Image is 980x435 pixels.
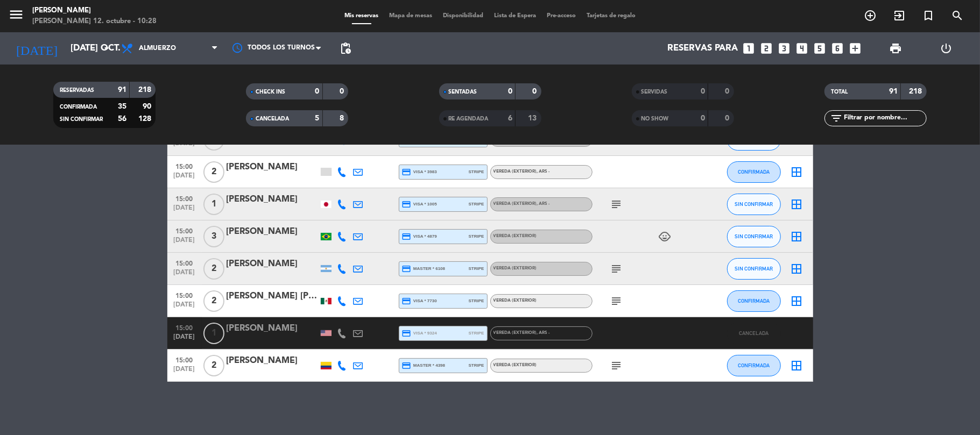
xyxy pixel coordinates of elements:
[739,330,769,336] span: CANCELADA
[469,330,484,337] span: stripe
[118,86,126,94] strong: 91
[469,201,484,208] span: stripe
[727,258,781,280] button: SIN CONFIRMAR
[171,333,198,346] span: [DATE]
[339,42,352,55] span: pending_actions
[60,117,103,122] span: SIN CONFIRMAR
[8,6,24,26] button: menu
[532,88,539,95] strong: 0
[171,204,198,217] span: [DATE]
[171,224,198,237] span: 15:00
[171,160,198,172] span: 15:00
[384,13,438,19] span: Mapa de mesas
[469,168,484,175] span: stripe
[402,296,412,306] i: credit_card
[951,9,964,22] i: search
[402,232,437,241] span: visa * 4879
[889,42,902,55] span: print
[727,323,781,344] button: CANCELADA
[171,301,198,313] span: [DATE]
[469,233,484,240] span: stripe
[725,88,731,95] strong: 0
[537,169,550,174] span: , ARS -
[791,230,803,243] i: border_all
[227,160,318,174] div: [PERSON_NAME]
[791,262,803,275] i: border_all
[203,258,224,280] span: 2
[727,194,781,215] button: SIN CONFIRMAR
[171,269,198,281] span: [DATE]
[256,116,289,122] span: CANCELADA
[493,266,537,270] span: Vereda (EXTERIOR)
[921,32,972,65] div: LOG OUT
[725,115,731,122] strong: 0
[203,290,224,312] span: 2
[143,103,153,110] strong: 90
[227,289,318,303] div: [PERSON_NAME] [PERSON_NAME]
[227,257,318,271] div: [PERSON_NAME]
[402,232,412,241] i: credit_card
[402,361,412,370] i: credit_card
[171,172,198,184] span: [DATE]
[508,115,512,122] strong: 6
[791,295,803,308] i: border_all
[735,201,773,207] span: SIN CONFIRMAR
[493,331,550,335] span: Vereda (EXTERIOR)
[940,42,953,55] i: power_settings_new
[402,329,437,338] span: visa * 9324
[742,41,756,55] i: looks_one
[537,202,550,206] span: , ARS -
[203,161,224,183] span: 2
[203,323,224,344] span: 1
[641,89,668,95] span: SERVIDAS
[727,226,781,247] button: SIN CONFIRMAR
[171,237,198,249] span: [DATE]
[8,37,65,60] i: [DATE]
[171,140,198,152] span: [DATE]
[402,296,437,306] span: visa * 7730
[32,16,157,27] div: [PERSON_NAME] 12. octubre - 10:28
[469,362,484,369] span: stripe
[60,104,97,110] span: CONFIRMADA
[402,361,446,370] span: master * 4398
[922,9,935,22] i: turned_in_not
[849,41,863,55] i: add_box
[203,355,224,376] span: 2
[138,86,153,94] strong: 218
[449,116,489,122] span: RE AGENDADA
[203,226,224,247] span: 3
[227,192,318,206] div: [PERSON_NAME]
[610,359,623,372] i: subject
[171,192,198,204] span: 15:00
[493,202,550,206] span: Vereda (EXTERIOR)
[727,355,781,376] button: CONFIRMADA
[203,194,224,215] span: 1
[171,353,198,366] span: 15:00
[118,115,126,123] strong: 56
[738,298,770,304] span: CONFIRMADA
[469,265,484,272] span: stripe
[659,230,672,243] i: child_care
[402,199,412,209] i: credit_card
[893,9,906,22] i: exit_to_app
[727,161,781,183] button: CONFIRMADA
[791,359,803,372] i: border_all
[668,44,738,54] span: Reservas para
[256,89,285,95] span: CHECK INS
[340,88,346,95] strong: 0
[528,115,539,122] strong: 13
[469,297,484,304] span: stripe
[227,354,318,368] div: [PERSON_NAME]
[402,199,437,209] span: visa * 1005
[830,112,843,125] i: filter_list
[581,13,641,19] span: Tarjetas de regalo
[610,295,623,308] i: subject
[8,6,24,23] i: menu
[227,322,318,336] div: [PERSON_NAME]
[641,116,669,122] span: NO SHOW
[831,89,848,95] span: TOTAL
[701,115,705,122] strong: 0
[831,41,845,55] i: looks_6
[493,234,537,238] span: Vereda (EXTERIOR)
[541,13,581,19] span: Pre-acceso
